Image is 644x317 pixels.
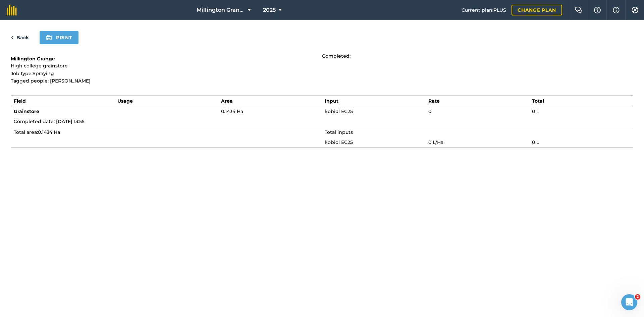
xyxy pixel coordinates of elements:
img: svg+xml;base64,PHN2ZyB4bWxucz0iaHR0cDovL3d3dy53My5vcmcvMjAwMC9zdmciIHdpZHRoPSIxOSIgaGVpZ2h0PSIyNC... [46,34,52,42]
button: Print [40,31,78,44]
span: Current plan : PLUS [462,6,506,14]
img: svg+xml;base64,PHN2ZyB4bWxucz0iaHR0cDovL3d3dy53My5vcmcvMjAwMC9zdmciIHdpZHRoPSIxNyIgaGVpZ2h0PSIxNy... [613,6,620,14]
td: 0.1434 Ha [218,106,322,116]
th: Usage [115,96,218,106]
a: Change plan [512,5,562,15]
img: A cog icon [631,7,639,13]
strong: Grainstore [14,108,39,114]
td: kobiol EC25 [322,106,426,116]
span: 2025 [263,6,276,14]
td: 0 L / Ha [426,137,529,148]
td: Total area : 0.1434 Ha [11,127,322,137]
p: Tagged people: [PERSON_NAME] [11,77,322,85]
img: Two speech bubbles overlapping with the left bubble in the forefront [575,7,583,13]
th: Field [11,96,115,106]
img: A question mark icon [593,7,601,13]
p: High college grainstore [11,62,322,69]
span: Millington Grange [197,6,245,14]
td: 0 L [529,137,633,148]
th: Area [218,96,322,106]
p: Job type: Spraying [11,70,322,77]
img: svg+xml;base64,PHN2ZyB4bWxucz0iaHR0cDovL3d3dy53My5vcmcvMjAwMC9zdmciIHdpZHRoPSI5IiBoZWlnaHQ9IjI0Ii... [11,34,14,42]
td: 0 [426,106,529,116]
td: Total inputs [322,127,633,137]
td: kobiol EC25 [322,137,426,148]
th: Rate [426,96,529,106]
span: 2 [635,294,640,300]
img: fieldmargin Logo [7,5,17,15]
th: Total [529,96,633,106]
td: Completed date: [DATE] 13:55 [11,116,633,127]
td: 0 L [529,106,633,116]
iframe: Intercom live chat [621,294,637,310]
a: Back [11,34,29,42]
th: Input [322,96,426,106]
h1: Millington Grange [11,55,322,62]
p: Completed: [322,52,633,60]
